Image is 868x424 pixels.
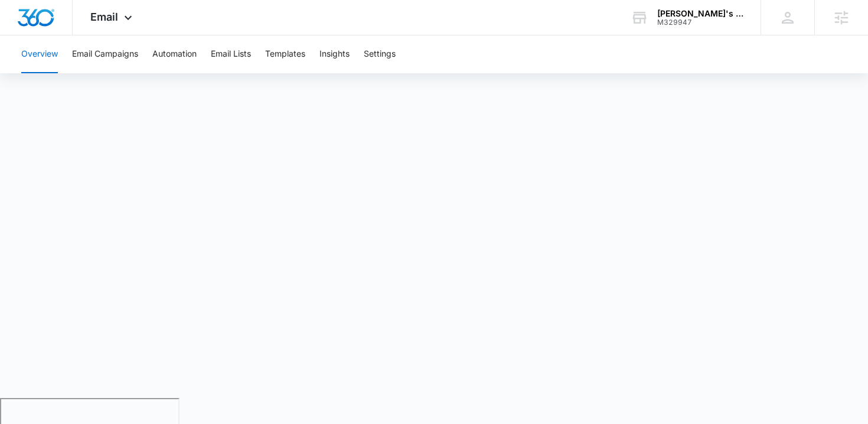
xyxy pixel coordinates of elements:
[90,11,118,23] span: Email
[319,35,350,73] button: Insights
[657,18,743,27] div: account id
[657,9,743,18] div: account name
[265,35,305,73] button: Templates
[152,35,197,73] button: Automation
[72,35,138,73] button: Email Campaigns
[364,35,396,73] button: Settings
[211,35,251,73] button: Email Lists
[21,35,58,73] button: Overview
